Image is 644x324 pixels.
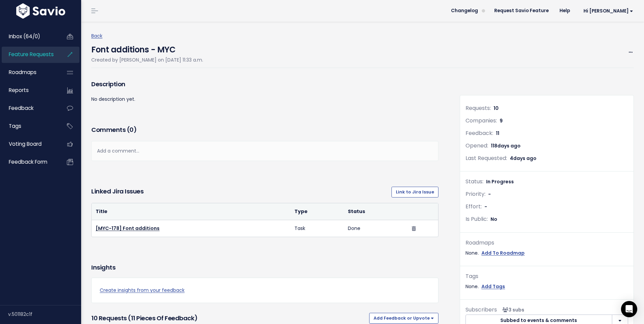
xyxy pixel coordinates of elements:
[491,216,497,223] span: No
[15,3,67,19] img: logo-white.9d6f32f41409.svg
[96,225,160,232] a: [MYC-178] Font additions
[9,51,54,58] span: Feature Requests
[9,33,40,40] span: Inbox (64/0)
[91,40,203,56] h4: Font additions - MYC
[100,286,430,295] a: Create insights from your feedback
[2,100,56,116] a: Feedback
[466,117,497,124] span: Companies:
[488,191,491,198] span: -
[290,220,344,237] td: Task
[344,220,407,237] td: Done
[491,142,521,149] span: 118
[91,314,366,323] h3: 10 Requests (11 pieces of Feedback)
[344,203,407,220] th: Status
[497,142,521,149] span: days ago
[466,129,493,137] span: Feedback:
[391,187,438,198] a: Link to Jira Issue
[466,238,628,248] div: Roadmaps
[9,69,37,76] span: Roadmaps
[2,83,56,98] a: Reports
[8,305,81,323] div: v.501182c1f
[91,56,203,63] span: Created by [PERSON_NAME] on [DATE] 11:33 a.m.
[554,6,575,16] a: Help
[92,203,290,220] th: Title
[489,6,554,16] a: Request Savio Feature
[486,178,514,185] span: In Progress
[510,155,536,162] span: 4
[583,8,633,14] span: Hi [PERSON_NAME]
[466,203,482,210] span: Effort:
[91,95,438,103] p: No description yet.
[466,306,497,314] span: Subscribers
[500,117,503,124] span: 9
[466,282,628,291] div: None.
[2,136,56,152] a: Voting Board
[481,249,525,257] a: Add To Roadmap
[290,203,344,220] th: Type
[466,142,488,149] span: Opened:
[466,272,628,281] div: Tags
[91,32,102,39] a: Back
[575,6,639,16] a: Hi [PERSON_NAME]
[91,263,115,272] h3: Insights
[466,178,483,185] span: Status:
[91,141,438,161] div: Add a comment...
[466,215,488,223] span: Is Public:
[466,190,485,198] span: Priority:
[513,155,536,162] span: days ago
[369,313,438,324] button: Add Feedback or Upvote
[621,301,637,317] div: Open Intercom Messenger
[2,47,56,62] a: Feature Requests
[466,249,628,257] div: None.
[9,105,33,112] span: Feedback
[500,306,524,313] span: <p><strong>Subscribers</strong><br><br> - Lisa Woods<br> - Lyndsay Stanley<br> - Lucy Togwell<br>...
[451,8,478,13] span: Changelog
[466,104,491,112] span: Requests:
[9,122,21,130] span: Tags
[481,282,505,291] a: Add Tags
[91,125,438,135] h3: Comments ( )
[91,79,438,89] h3: Description
[466,154,507,162] span: Last Requested:
[2,118,56,134] a: Tags
[9,158,47,165] span: Feedback form
[484,203,487,210] span: -
[129,125,134,134] span: 0
[494,105,499,112] span: 10
[496,130,499,137] span: 11
[2,154,56,170] a: Feedback form
[9,140,42,147] span: Voting Board
[2,29,56,44] a: Inbox (64/0)
[91,187,143,198] h3: Linked Jira issues
[2,65,56,80] a: Roadmaps
[9,87,29,94] span: Reports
